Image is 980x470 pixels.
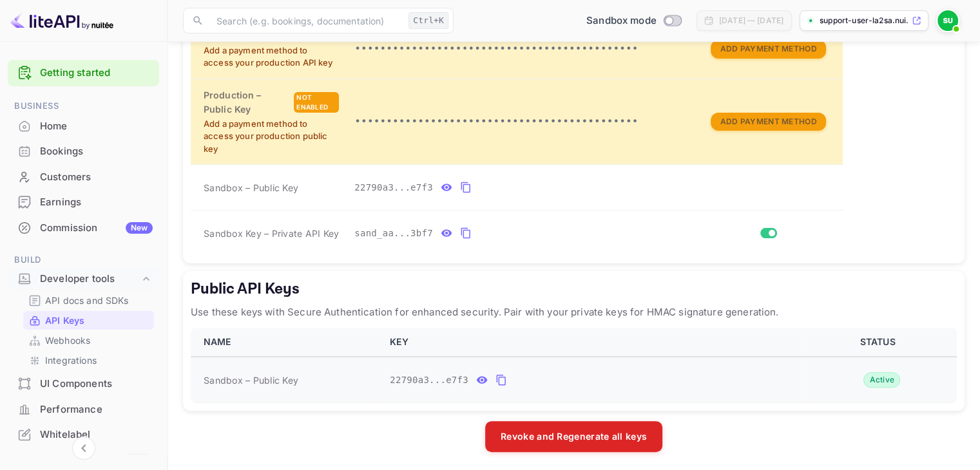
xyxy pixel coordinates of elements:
[40,377,153,391] div: UI Components
[382,328,803,357] th: KEY
[40,428,153,442] div: Whitelabel
[354,181,433,194] span: 22790a3...e7f3
[40,402,153,417] div: Performance
[711,115,825,126] a: Add Payment Method
[191,305,957,320] p: Use these keys with Secure Authentication for enhanced security. Pair with your private keys for ...
[803,328,957,357] th: STATUS
[711,113,825,131] button: Add Payment Method
[23,291,154,310] div: API docs and SDKs
[581,14,686,28] div: Switch to Production mode
[8,371,159,395] a: UI Components
[8,190,159,214] a: Earnings
[711,40,825,59] button: Add Payment Method
[937,10,958,31] img: Support User
[8,60,159,86] div: Getting started
[204,88,291,117] h6: Production – Public Key
[40,195,153,210] div: Earnings
[8,397,159,421] a: Performance
[45,294,129,307] p: API docs and SDKs
[8,216,159,240] a: CommissionNew
[28,314,149,327] a: API Keys
[28,334,149,347] a: Webhooks
[8,268,159,290] div: Developer tools
[8,422,159,446] a: Whitelabel
[191,328,957,403] table: public api keys table
[191,328,382,357] th: NAME
[294,92,339,113] div: Not enabled
[8,397,159,422] div: Performance
[8,253,159,267] span: Build
[863,372,900,388] div: Active
[45,314,84,327] p: API Keys
[23,311,154,330] div: API Keys
[8,190,159,215] div: Earnings
[204,181,298,194] span: Sandbox – Public Key
[204,373,298,387] span: Sandbox – Public Key
[8,139,159,163] a: Bookings
[40,272,140,287] div: Developer tools
[8,422,159,447] div: Whitelabel
[191,279,957,299] h5: Public API Keys
[28,294,149,307] a: API docs and SDKs
[209,8,403,33] input: Search (e.g. bookings, documentation)
[8,371,159,397] div: UI Components
[40,66,153,80] a: Getting started
[23,351,154,370] div: Integrations
[354,114,683,129] p: •••••••••••••••••••••••••••••••••••••••••••••
[45,334,90,347] p: Webhooks
[204,44,339,70] p: Add a payment method to access your production API key
[8,139,159,164] div: Bookings
[354,227,433,240] span: sand_aa...3bf7
[10,10,113,31] img: LiteAPI logo
[485,421,662,452] button: Revoke and Regenerate all keys
[72,437,95,460] button: Collapse navigation
[719,15,783,26] div: [DATE] — [DATE]
[40,170,153,185] div: Customers
[40,119,153,134] div: Home
[204,118,339,156] p: Add a payment method to access your production public key
[23,331,154,350] div: Webhooks
[711,42,825,53] a: Add Payment Method
[40,221,153,236] div: Commission
[8,99,159,113] span: Business
[354,41,683,57] p: •••••••••••••••••••••••••••••••••••••••••••••
[820,15,909,26] p: support-user-la2sa.nui...
[45,353,97,367] p: Integrations
[8,216,159,241] div: CommissionNew
[204,228,339,239] span: Sandbox Key – Private API Key
[8,165,159,189] a: Customers
[8,165,159,190] div: Customers
[28,353,149,367] a: Integrations
[8,114,159,139] div: Home
[390,373,468,387] span: 22790a3...e7f3
[408,12,448,29] div: Ctrl+K
[40,144,153,159] div: Bookings
[8,114,159,138] a: Home
[126,222,153,234] div: New
[586,14,657,28] span: Sandbox mode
